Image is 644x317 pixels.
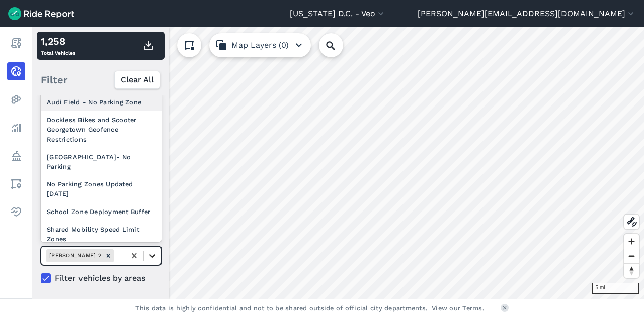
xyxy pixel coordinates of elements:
[7,34,25,52] a: Report
[41,221,162,248] div: Shared Mobility Speed Limit Zones
[41,272,162,284] label: Filter vehicles by areas
[41,203,162,221] div: School Zone Deployment Buffer
[592,283,639,294] div: 5 mi
[41,175,162,202] div: No Parking Zones Updated [DATE]
[290,8,386,20] button: [US_STATE] D.C. - Veo
[209,33,311,57] button: Map Layers (0)
[7,62,25,80] a: Realtime
[37,64,165,95] div: Filter
[7,119,25,137] a: Analyze
[624,234,639,249] button: Zoom in
[418,8,636,20] button: [PERSON_NAME][EMAIL_ADDRESS][DOMAIN_NAME]
[432,303,485,313] a: View our Terms.
[41,34,75,49] div: 1,258
[121,74,154,86] span: Clear All
[41,34,75,58] div: Total Vehicles
[624,263,639,278] button: Reset bearing to north
[7,203,25,221] a: Health
[624,249,639,263] button: Zoom out
[41,148,162,175] div: [GEOGRAPHIC_DATA]- No Parking
[114,71,160,89] button: Clear All
[46,249,103,262] div: [PERSON_NAME] 2
[7,175,25,193] a: Areas
[7,147,25,165] a: Policy
[7,90,25,109] a: Heatmaps
[8,7,74,20] img: Ride Report
[103,249,114,262] div: Remove Ward 2
[41,111,162,148] div: Dockless Bikes and Scooter Georgetown Geofence Restrictions
[41,93,162,111] div: Audi Field - No Parking Zone
[32,27,644,299] canvas: Map
[319,33,359,57] input: Search Location or Vehicles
